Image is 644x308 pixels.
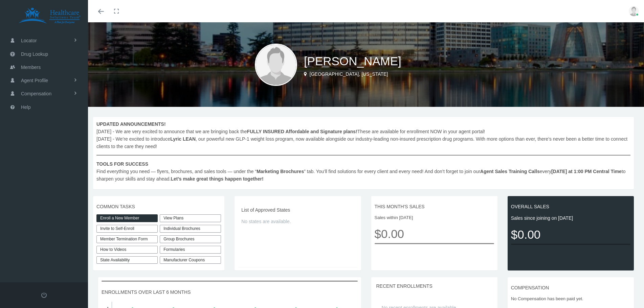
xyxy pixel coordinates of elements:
[375,203,494,210] span: THIS MONTH'S SALES
[160,256,221,264] a: Manufacturer Coupons
[96,256,158,264] a: State Availability
[375,224,494,243] span: $0.00
[304,54,401,68] span: [PERSON_NAME]
[96,121,166,127] b: UPDATED ANNOUNCEMENTS!
[511,214,630,222] span: Sales since joining on [DATE]
[480,169,540,174] b: Agent Sales Training Calls
[21,87,51,100] span: Compensation
[160,225,221,233] div: Individual Brochures
[629,6,639,16] img: user-placeholder.jpg
[160,214,221,222] a: View Plans
[96,246,158,254] a: How to Videos
[310,71,388,77] span: [GEOGRAPHIC_DATA], [US_STATE]
[21,101,31,114] span: Help
[21,74,48,87] span: Agent Profile
[96,120,630,183] span: [DATE] - We are very excited to announce that we are bringing back the These are available for en...
[551,169,622,174] b: [DATE] at 1:00 PM Central Time
[102,288,358,296] span: ENROLLMENTS OVER LAST 6 MONTHS
[257,169,304,174] b: Marketing Brochures
[375,214,494,221] span: Sales within [DATE]
[511,225,630,244] span: $0.00
[255,44,297,86] img: user-placeholder.jpg
[21,34,37,47] span: Locator
[511,284,630,291] span: COMPENSATION
[511,203,630,210] span: OVERALL SALES
[241,218,354,225] span: No states are available.
[511,295,630,302] span: No Compensation has been paid yet.
[247,129,357,134] b: FULLY INSURED Affordable and Signature plans!
[21,61,41,74] span: Members
[241,206,354,214] span: List of Approved States
[376,283,432,289] span: RECENT ENROLLMENTS
[171,176,263,182] b: Let’s make great things happen together!
[96,161,148,167] b: TOOLS FOR SUCCESS
[160,246,221,254] div: Formularies
[170,136,196,142] b: Lyric LEAN
[21,48,48,61] span: Drug Lookup
[96,203,221,210] span: COMMON TASKS
[9,7,90,24] img: HEALTHCARE SOLUTIONS TEAM, LLC
[96,235,158,243] a: Member Termination Form
[96,225,158,233] a: Invite to Self-Enroll
[160,235,221,243] div: Group Brochures
[96,214,158,222] a: Enroll a New Member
